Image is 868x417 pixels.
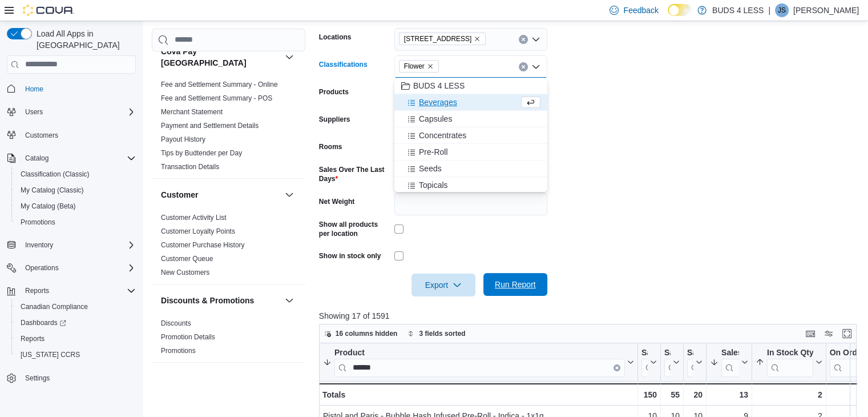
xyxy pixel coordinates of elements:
button: Reports [21,284,54,298]
a: Dashboards [16,316,71,330]
span: Inventory [25,240,53,250]
a: My Catalog (Classic) [16,183,88,197]
button: My Catalog (Classic) [11,182,140,198]
a: Payment and Settlement Details [161,122,259,130]
span: Operations [21,261,136,275]
span: Promotions [161,346,196,355]
nav: Complex example [7,76,136,416]
span: Capsules [419,113,452,125]
a: Dashboards [11,315,140,331]
div: Sales (30 Days) [664,347,671,376]
span: Discounts [161,319,191,328]
span: Dashboards [21,318,66,327]
button: Reports [11,331,140,347]
div: Sales (7 Days) [721,347,739,358]
button: Catalog [2,150,140,166]
span: Promotion Details [161,332,215,342]
button: Run Report [483,273,547,296]
button: Users [21,105,47,119]
p: BUDS 4 LESS [712,3,764,17]
button: Settings [2,370,140,386]
button: Remove 145 Mapleview Dr W, Unit A from selection in this group [474,35,481,42]
button: Users [2,104,140,120]
div: Sales (14 Days) [687,347,693,358]
label: Suppliers [319,115,350,124]
span: Canadian Compliance [16,300,136,314]
button: Cova Pay [GEOGRAPHIC_DATA] [161,46,280,69]
span: My Catalog (Beta) [21,202,76,211]
button: Seeds [394,161,547,177]
a: Discounts [161,319,191,327]
span: Merchant Statement [161,107,223,117]
div: In Stock Qty [767,347,813,358]
button: Pre-Roll [394,144,547,161]
a: Promotions [16,215,60,229]
span: Customer Activity List [161,213,227,222]
button: Clear input [613,364,620,371]
a: Reports [16,332,49,346]
button: Discounts & Promotions [161,295,280,306]
span: Home [21,82,136,96]
span: Feedback [623,5,658,16]
span: Flower [399,60,439,73]
span: Topicals [419,179,448,191]
span: Run Report [495,279,536,290]
button: Beverages [394,94,547,111]
a: Transaction Details [161,163,219,171]
a: Home [21,82,48,96]
button: Sales (7 Days) [710,347,748,376]
span: Customer Loyalty Points [161,227,235,236]
span: 16 columns hidden [336,329,398,338]
button: Display options [822,327,835,340]
span: Settings [21,371,136,385]
span: Catalog [21,151,136,165]
span: Catalog [25,154,49,163]
span: 3 fields sorted [419,329,465,338]
a: Customer Purchase History [161,241,245,249]
div: Sales (7 Days) [721,347,739,376]
span: Payout History [161,135,205,144]
a: My Catalog (Beta) [16,199,80,213]
img: Cova [23,5,74,16]
span: Export [418,274,469,296]
button: My Catalog (Beta) [11,198,140,214]
button: Topicals [394,177,547,194]
div: Jon Stephan [775,3,789,17]
a: Canadian Compliance [16,300,92,314]
span: My Catalog (Classic) [21,186,84,195]
button: Keyboard shortcuts [804,327,817,340]
div: Choose from the following options [394,78,547,376]
button: In Stock Qty [756,347,822,376]
a: Merchant Statement [161,108,223,116]
button: Concentrates [394,127,547,144]
span: Seeds [419,163,442,174]
span: Reports [21,334,45,343]
span: Promotions [21,218,55,227]
span: 145 Mapleview Dr W, Unit A [399,33,486,45]
a: Fee and Settlement Summary - POS [161,94,272,102]
span: Users [25,107,43,117]
button: Cova Pay [GEOGRAPHIC_DATA] [282,50,296,64]
button: Inventory [21,238,58,252]
button: Home [2,81,140,97]
label: Net Weight [319,197,354,206]
span: Reports [16,332,136,346]
a: [US_STATE] CCRS [16,348,84,362]
span: Operations [25,263,59,272]
span: Users [21,105,136,119]
a: Tips by Budtender per Day [161,149,242,157]
a: Customer Queue [161,255,213,263]
span: Reports [21,284,136,298]
span: [US_STATE] CCRS [21,350,80,359]
button: 16 columns hidden [320,327,402,340]
button: Sales (30 Days) [664,347,680,376]
span: Tips by Budtender per Day [161,149,242,158]
div: 13 [710,388,748,402]
a: Customer Activity List [161,214,227,222]
div: Discounts & Promotions [152,316,305,362]
div: Cova Pay [GEOGRAPHIC_DATA] [152,78,305,178]
span: Load All Apps in [GEOGRAPHIC_DATA] [32,28,136,51]
div: Customer [152,211,305,284]
button: Operations [2,260,140,276]
span: [STREET_ADDRESS] [404,33,472,45]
